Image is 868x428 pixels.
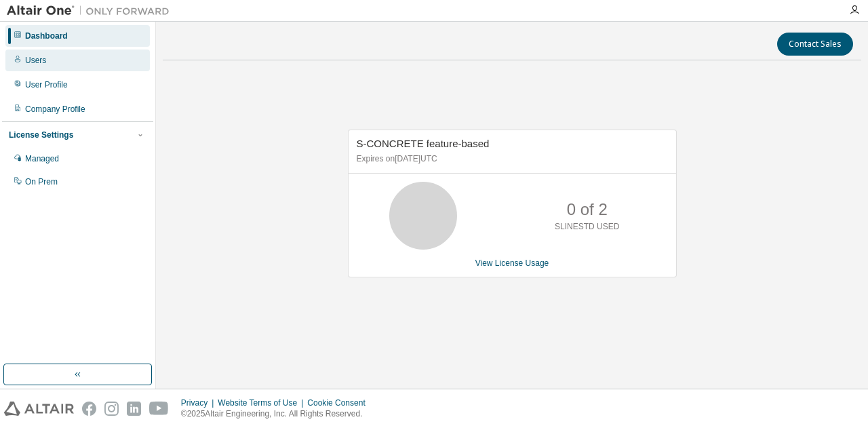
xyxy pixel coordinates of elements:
img: instagram.svg [104,402,119,416]
div: Dashboard [25,31,68,41]
div: Managed [25,153,59,164]
img: facebook.svg [82,402,96,416]
p: SLINESTD USED [555,221,619,233]
p: © 2025 Altair Engineering, Inc. All Rights Reserved. [181,408,374,420]
img: linkedin.svg [127,402,141,416]
div: Cookie Consent [307,397,373,408]
span: S-CONCRETE feature-based [357,138,490,149]
button: Contact Sales [777,33,853,56]
div: Website Terms of Use [218,397,307,408]
img: youtube.svg [149,402,169,416]
p: Expires on [DATE] UTC [357,153,665,165]
div: Company Profile [25,104,85,115]
p: 0 of 2 [567,198,608,221]
img: Altair One [7,4,176,18]
div: License Settings [9,130,73,140]
img: altair_logo.svg [4,402,74,416]
a: View License Usage [475,258,549,268]
div: On Prem [25,176,58,187]
div: User Profile [25,79,68,90]
div: Users [25,55,46,66]
div: Privacy [181,397,218,408]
